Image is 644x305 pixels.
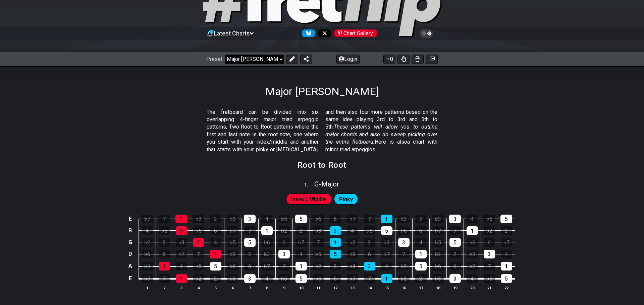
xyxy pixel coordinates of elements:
[265,85,379,98] h1: Major [PERSON_NAME]
[261,215,273,223] div: 4
[244,215,256,223] div: 3
[244,262,256,271] div: 6
[206,56,222,62] span: Preset
[173,284,190,291] th: 3
[142,226,153,235] div: 4
[142,274,153,283] div: ♭7
[142,250,153,258] div: ♭6
[210,238,221,247] div: 4
[449,262,461,271] div: 6
[429,284,446,291] th: 18
[498,284,515,291] th: 22
[193,238,204,247] div: 3
[500,215,512,223] div: 5
[126,272,134,285] td: E
[296,226,307,235] div: 2
[304,181,314,189] span: 1 .
[278,262,290,271] div: 7
[467,250,478,258] div: ♭3
[501,250,512,258] div: 4
[261,274,273,283] div: 4
[296,238,307,247] div: ♭7
[176,250,187,258] div: ♭7
[176,238,187,247] div: ♭3
[126,260,134,272] td: A
[142,262,153,271] div: ♭3
[159,274,170,283] div: 7
[467,226,478,235] div: 1
[484,250,495,258] div: 3
[339,195,353,204] span: First enable full edit mode to edit
[193,262,204,271] div: ♭5
[207,108,437,153] p: The fretboard can be divided into six overlapping 4-finger major triad arpeggio patterns, Two Roo...
[313,262,324,271] div: ♭2
[334,29,377,37] div: Chart Gallery
[484,274,495,283] div: ♭5
[336,55,360,64] button: Login
[331,29,377,37] a: #fretflip at Pinterest
[398,238,410,247] div: 3
[159,238,170,247] div: 2
[381,274,392,283] div: 1
[484,238,495,247] div: 6
[207,284,224,291] th: 5
[210,262,221,271] div: 5
[142,238,153,247] div: ♭2
[299,29,315,37] a: Follow #fretflip at Bluesky
[261,226,273,235] div: 1
[449,238,461,247] div: 5
[484,262,495,271] div: 7
[330,274,341,283] div: 6
[364,274,375,283] div: 7
[224,284,241,291] th: 6
[329,215,341,223] div: 6
[330,238,341,247] div: 1
[315,29,331,37] a: Follow #fretflip at X
[397,55,410,64] button: Toggle Dexterity for all fretkits
[415,226,427,235] div: 6
[449,274,461,283] div: 3
[193,215,204,223] div: ♭2
[139,284,156,291] th: 1
[278,274,290,283] div: ♭5
[141,215,153,223] div: ♭7
[347,274,358,283] div: ♭7
[291,195,326,204] span: First enable full edit mode to edit
[193,274,204,283] div: ♭2
[344,284,361,291] th: 13
[398,215,410,223] div: ♭2
[241,284,258,291] th: 7
[381,215,392,223] div: 1
[364,250,375,258] div: 6
[347,226,358,235] div: 4
[501,274,512,283] div: 5
[275,284,292,291] th: 9
[398,274,410,283] div: ♭2
[214,30,250,37] span: Latest Charts
[312,215,324,223] div: ♭6
[398,226,410,235] div: ♭6
[467,262,478,271] div: ♭7
[501,226,512,235] div: 2
[415,238,427,247] div: 4
[295,215,307,223] div: 5
[330,226,341,235] div: 3
[225,55,284,64] select: Preset
[361,284,378,291] th: 14
[325,124,437,145] em: These patterns will allow you to outline major chords and also do sweep picking over the entire f...
[286,55,298,64] button: Edit Preset
[449,215,461,223] div: 3
[364,226,375,235] div: ♭5
[296,250,307,258] div: 4
[258,284,275,291] th: 8
[126,248,134,260] td: D
[466,215,478,223] div: 4
[159,250,170,258] div: 6
[261,262,273,271] div: ♭7
[210,215,221,223] div: 2
[415,274,427,283] div: 2
[381,250,392,258] div: ♭7
[383,55,395,64] button: 0
[449,250,461,258] div: 2
[432,226,444,235] div: ♭7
